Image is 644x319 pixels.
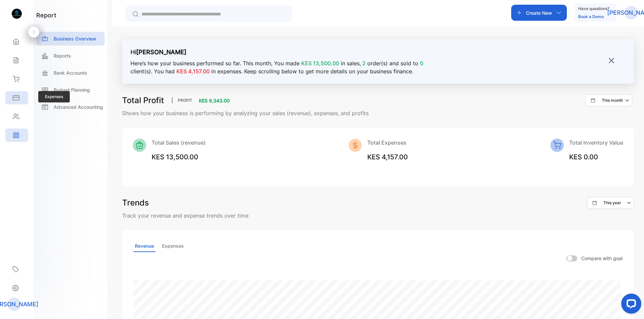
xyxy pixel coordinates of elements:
p: Hi [130,48,453,57]
p: Reports [54,52,71,59]
span: KES 4,157.00 [176,68,210,75]
h1: report [36,11,56,20]
p: Total Expenses [367,139,408,147]
button: This year [587,197,634,209]
p: Business Overview [54,35,96,42]
span: 2 [361,60,366,67]
p: Advanced Accounting [54,103,103,110]
a: Book a Demo [578,14,604,19]
span: KES 13,500.00 [152,153,198,161]
p: PROFIT [172,97,198,103]
p: This month [602,97,623,103]
p: Total Inventory Value [569,139,623,147]
span: 0 [420,60,423,67]
p: Bank Accounts [54,69,87,76]
p: Budget Planning [54,86,90,93]
a: Advanced Accounting [36,100,105,114]
a: Reports [36,49,105,63]
p: Create New [526,9,552,16]
p: Compare with goal [581,255,623,262]
iframe: LiveChat chat widget [616,291,644,319]
a: Budget Planning [36,83,105,97]
img: logo [12,9,22,19]
p: Here’s how your business performed so far. This month , You made in sales, order(s) and sold to c... [130,59,446,75]
p: Total Sales (revenue) [152,139,206,147]
button: Create New [511,5,567,21]
p: Revenue [133,240,155,252]
span: Expenses [38,91,70,102]
p: This year [603,200,621,206]
p: Shows how your business is performing by analyzing your sales (revenue), expenses, and profits [122,109,634,117]
span: KES 0.00 [569,153,598,161]
button: This month [585,94,632,106]
p: Expenses [161,240,185,252]
h3: Total Profit [122,94,164,106]
span: KES 9,343.00 [199,98,230,103]
h3: Trends [122,197,149,209]
strong: [PERSON_NAME] [136,49,186,56]
span: KES 4,157.00 [367,153,408,161]
img: Icon [348,139,362,152]
p: Have questions? [578,5,609,12]
img: Icon [133,139,146,152]
a: Bank Accounts [36,66,105,80]
span: KES 13,500.00 [301,60,339,67]
a: Business Overview [36,32,105,46]
p: Track your revenue and expense trends over time [122,212,634,220]
button: [PERSON_NAME] [625,5,638,21]
img: Icon [550,139,564,152]
img: close [608,57,615,64]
